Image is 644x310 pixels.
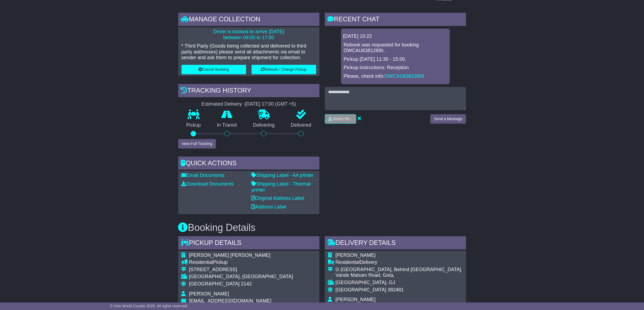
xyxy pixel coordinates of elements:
span: [GEOGRAPHIC_DATA] [336,287,386,292]
p: In Transit [209,122,245,128]
span: [GEOGRAPHIC_DATA] [189,281,240,287]
span: 382481 [388,287,404,292]
div: [STREET_ADDRESS] [189,267,293,273]
h3: Booking Details [178,222,466,233]
span: 2142 [241,281,252,287]
a: Original Address Label [252,196,304,201]
div: Delivery [336,260,461,265]
div: Pickup Details [178,236,319,251]
div: RECENT CHAT [325,13,466,27]
p: Pickup instructions: Reception [344,65,447,71]
p: * Third Party (Goods being collected and delivered to third party addresses) please send all atta... [181,43,316,61]
div: Estimated Delivery - [178,101,319,107]
div: Pickup [189,260,293,265]
p: Pickup [178,122,209,128]
p: Delivered [283,122,319,128]
span: [PERSON_NAME] [189,291,229,296]
a: OWCAU638128IN [385,73,424,79]
div: Vande Matram Road, Gota, [336,272,461,278]
span: [PERSON_NAME] [336,297,376,302]
button: Cancel Booking [181,65,246,74]
a: Address Label [252,204,286,210]
button: View Full Tracking [178,139,216,149]
div: Quick Actions [178,157,319,171]
p: Driver is booked to arrive [DATE] between 09:00 to 17:00 [181,29,316,41]
span: © One World Courier 2025. All rights reserved. [110,304,188,308]
span: [EMAIL_ADDRESS][DOMAIN_NAME] [189,298,272,304]
a: Email Documents [181,173,224,178]
span: [PERSON_NAME] [336,252,376,258]
span: Residential [189,260,213,265]
p: Please, check info: [344,73,447,79]
div: G [GEOGRAPHIC_DATA], Behind [GEOGRAPHIC_DATA] [336,267,461,273]
div: Tracking history [178,84,319,99]
button: Rebook / Change Pickup [252,65,316,74]
span: Residential [336,260,360,265]
div: [GEOGRAPHIC_DATA], GJ [336,280,461,286]
a: Shipping Label - A4 printer [252,173,314,178]
a: Shipping Label - Thermal printer [252,181,311,193]
a: Download Documents [181,181,234,187]
div: [DATE] 10:22 [343,33,448,39]
div: [GEOGRAPHIC_DATA], [GEOGRAPHIC_DATA] [189,274,293,280]
p: Pickup [DATE] 11:30 - 15:00. [344,56,447,62]
button: Send a Message [430,114,466,124]
span: [PERSON_NAME] [PERSON_NAME] [189,252,270,258]
div: [DATE] 17:00 (GMT +5) [245,101,296,107]
div: Delivery Details [325,236,466,251]
p: Delivering [245,122,283,128]
p: Rebook was requested for booking OWCAU638128IN . [344,42,447,54]
div: Manage collection [178,13,319,27]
